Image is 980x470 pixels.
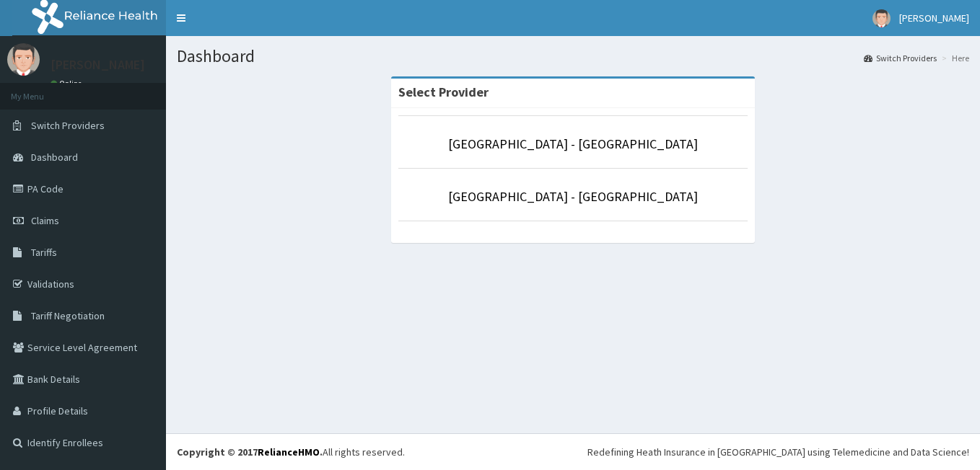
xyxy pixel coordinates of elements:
[448,188,698,205] a: [GEOGRAPHIC_DATA] - [GEOGRAPHIC_DATA]
[166,433,980,470] footer: All rights reserved.
[938,52,969,64] li: Here
[899,12,969,25] span: [PERSON_NAME]
[31,151,78,164] span: Dashboard
[7,43,40,76] img: User Image
[31,214,59,227] span: Claims
[587,445,969,459] div: Redefining Heath Insurance in [GEOGRAPHIC_DATA] using Telemedicine and Data Science!
[872,9,891,27] img: User Image
[51,79,85,89] a: Online
[51,58,145,71] p: [PERSON_NAME]
[177,47,969,66] h1: Dashboard
[177,445,323,458] strong: Copyright © 2017 .
[31,246,57,259] span: Tariffs
[258,445,320,458] a: RelianceHMO
[448,136,698,152] a: [GEOGRAPHIC_DATA] - [GEOGRAPHIC_DATA]
[31,119,105,132] span: Switch Providers
[398,84,489,100] strong: Select Provider
[31,309,105,322] span: Tariff Negotiation
[864,52,937,64] a: Switch Providers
